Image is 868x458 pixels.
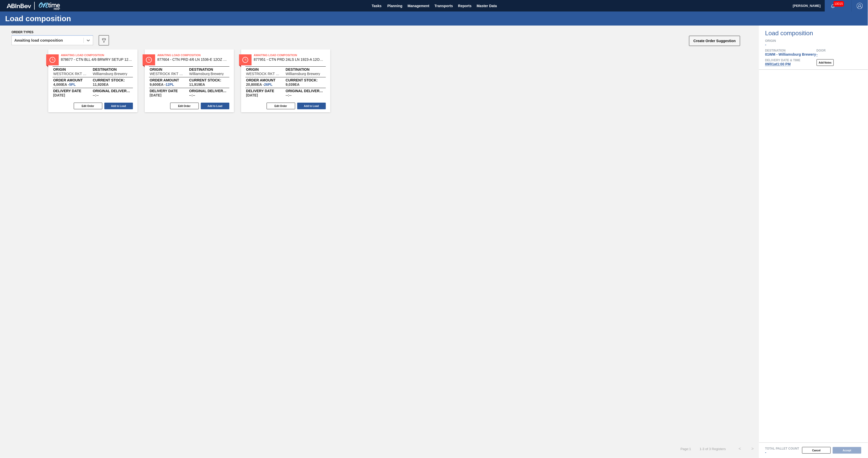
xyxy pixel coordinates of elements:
button: Add to Load [297,103,326,109]
div: Awaiting load composition [14,39,63,42]
span: 09/06/2025 [246,93,258,97]
span: Awaiting Load Composition [254,53,325,58]
span: 20,800EA-26PL [246,83,273,86]
button: Cancel [802,447,831,454]
span: Origin [53,68,93,71]
span: - [817,52,818,56]
span: 878677 - CTN BLL 4/6 BRWRY SETUP 12OZ BOT 1536-E [61,58,132,62]
span: Destination [286,68,325,71]
span: Transports [435,3,453,9]
span: Origin [765,39,868,42]
span: Order amount [150,79,189,82]
span: Delivery Date [150,89,189,92]
img: status [146,57,152,63]
span: WESTROCK RKT COMPANY CORRUGATE [150,72,184,76]
span: WESTROCK RKT COMPANY CORRUGATE [246,72,281,76]
span: Williamsburg Brewery [93,72,127,76]
button: Edit Order [74,103,102,109]
span: Awaiting Load Composition [157,53,229,58]
span: Management [407,3,429,9]
span: 01WM - Williamsburg Brewery [765,52,816,56]
span: Original delivery time [189,89,229,92]
h1: Load composition [5,16,96,21]
button: Create Order Suggestion [689,36,740,46]
span: 09/06/2025 [150,93,162,97]
button: Add to Load [201,103,229,109]
span: Delivery Date [246,89,286,92]
span: 1 - 3 of 3 Registers [699,447,726,451]
span: --:-- [286,93,292,97]
span: Current Stock: [286,79,325,82]
span: 09/06/2025 [53,93,65,97]
span: 9,600EA-12PL [150,83,174,86]
span: Awaiting Load Composition [61,53,132,58]
span: 877604 - CTN PRD 4/6 LN 1536-E 12OZ MW 0919 NUNA [157,58,229,62]
span: Current Stock: [189,79,229,82]
span: WESTROCK RKT COMPANY CORRUGATE [53,72,88,76]
span: Order amount [246,79,286,82]
span: Destination [189,68,229,71]
span: Destination [765,49,817,52]
button: Add Notes [817,59,834,66]
span: Order types [11,30,33,34]
img: TNhmsLtSVTkK8tSr43FrP2fwEKptu5GPRR3wAAAABJRU5ErkJggg== [7,4,31,8]
span: ,11,920,EA, [93,83,109,86]
img: status [242,57,248,63]
span: ,9,039,EA, [286,83,300,86]
button: < [734,442,746,455]
span: statusAwaiting Load Composition877604 - CTN PRD 4/6 LN 1536-E 12OZ MW 0919 NUNAOriginWESTROCK RKT... [145,50,234,112]
span: Williamsburg Brewery [189,72,224,76]
span: Delivery Date & Time [765,59,800,62]
span: 09/01 at 1:00 PM [765,62,791,66]
button: Add to Load [104,103,133,109]
button: Notifications [825,2,841,9]
img: Logout [857,3,863,9]
span: Master Data [477,3,497,9]
span: Order amount [53,79,93,82]
span: statusAwaiting Load Composition877951 - CTN PRD 24LS LN 1923-A 12OZ PREPR 0919 NOriginWESTROCK RK... [241,50,330,112]
span: Original delivery time [286,89,325,92]
span: 877951 - CTN PRD 24LS LN 1923-A 12OZ PREPR 0919 N [254,58,325,62]
span: Williamsburg Brewery [286,72,320,76]
span: 12,PL [166,82,174,87]
span: statusAwaiting Load Composition878677 - CTN BLL 4/6 BRWRY SETUP 12OZ BOT 1536-EOriginWESTROCK RKT... [48,50,138,112]
span: 26,PL [264,82,272,87]
span: 5,PL [69,82,76,87]
span: Reports [458,3,472,9]
span: - [765,43,766,47]
button: > [746,442,759,455]
span: 4,000EA-5PL [53,83,76,86]
button: Edit Order [267,103,295,109]
span: --:-- [93,93,99,97]
span: Page : 1 [680,447,691,451]
span: Delivery Date [53,89,93,92]
span: Load composition [765,30,868,36]
span: Origin [246,68,286,71]
span: Tasks [371,3,382,9]
span: Original delivery time [93,89,132,92]
button: Edit Order [170,103,199,109]
span: ,11,919,EA, [189,83,205,86]
span: 10015 [834,1,844,7]
span: Destination [93,68,132,71]
span: --:-- [189,93,195,97]
img: status [49,57,55,63]
span: Current Stock: [93,79,132,82]
span: Planning [387,3,402,9]
span: Origin [150,68,189,71]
